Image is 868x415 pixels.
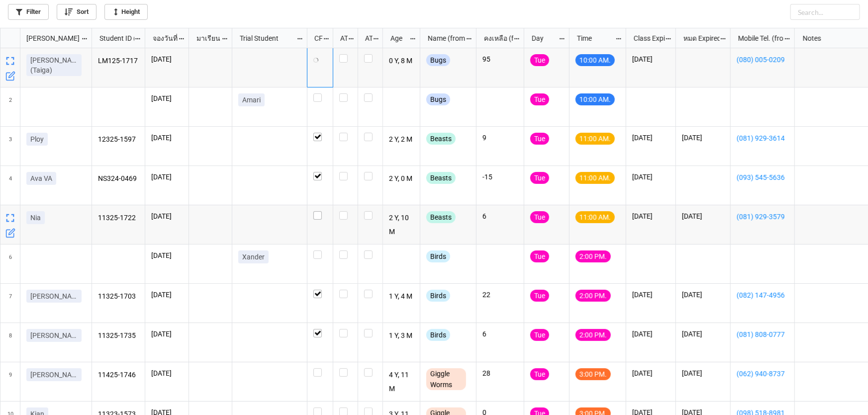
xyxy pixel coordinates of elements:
[389,290,414,304] p: 1 Y, 4 M
[30,55,78,75] p: [PERSON_NAME] (Taiga)
[482,211,518,221] p: 6
[576,250,611,262] div: 2:00 PM.
[98,54,139,68] p: LM125-1717
[482,329,518,339] p: 6
[98,290,139,304] p: 11325-1703
[30,291,78,301] p: [PERSON_NAME]
[147,33,179,44] div: จองวันที่
[191,33,222,44] div: มาเรียน
[308,33,323,44] div: CF
[426,211,456,223] div: Beasts
[57,4,96,20] a: Sort
[151,54,183,64] p: [DATE]
[151,133,183,143] p: [DATE]
[482,133,518,143] p: 9
[426,54,450,66] div: Bugs
[389,133,414,147] p: 2 Y, 2 M
[9,284,12,323] span: 7
[98,133,139,147] p: 12325-1597
[426,329,450,341] div: Birds
[632,329,670,339] p: [DATE]
[530,133,549,145] div: Tue
[242,95,261,105] p: Amari
[482,368,518,378] p: 28
[737,329,788,340] a: (081) 808-0777
[30,331,78,340] p: [PERSON_NAME]
[632,133,670,143] p: [DATE]
[151,211,183,221] p: [DATE]
[426,172,456,184] div: Beasts
[426,290,450,302] div: Birds
[632,290,670,300] p: [DATE]
[682,329,724,339] p: [DATE]
[242,252,265,262] p: Xander
[571,33,615,44] div: Time
[478,33,513,44] div: คงเหลือ (from Nick Name)
[9,87,12,126] span: 2
[530,250,549,262] div: Tue
[9,166,12,205] span: 4
[682,211,724,221] p: [DATE]
[422,33,466,44] div: Name (from Class)
[98,368,139,382] p: 11425-1746
[530,211,549,223] div: Tue
[426,133,456,145] div: Beasts
[530,54,549,66] div: Tue
[9,362,12,401] span: 9
[151,172,183,182] p: [DATE]
[30,213,41,223] p: Nia
[576,172,615,184] div: 11:00 AM.
[98,211,139,225] p: 11325-1722
[389,172,414,186] p: 2 Y, 0 M
[677,33,720,44] div: หมด Expired date (from [PERSON_NAME] Name)
[576,133,615,145] div: 11:00 AM.
[632,54,670,64] p: [DATE]
[530,329,549,341] div: Tue
[8,4,49,20] a: Filter
[790,4,860,20] input: Search...
[530,93,549,105] div: Tue
[737,211,788,222] a: (081) 929-3579
[359,33,373,44] div: ATK
[151,368,183,378] p: [DATE]
[628,33,665,44] div: Class Expiration
[334,33,348,44] div: ATT
[151,329,183,339] p: [DATE]
[526,33,559,44] div: Day
[732,33,784,44] div: Mobile Tel. (from Nick Name)
[9,127,12,166] span: 3
[426,250,450,262] div: Birds
[632,211,670,221] p: [DATE]
[0,28,92,48] div: grid
[737,172,788,183] a: (093) 545-5636
[98,329,139,343] p: 11325-1735
[389,211,414,238] p: 2 Y, 10 M
[737,290,788,301] a: (082) 147-4956
[737,133,788,144] a: (081) 929-3614
[576,368,611,380] div: 3:00 PM.
[737,54,788,65] a: (080) 005-0209
[9,323,12,362] span: 8
[482,172,518,182] p: -15
[426,93,450,105] div: Bugs
[389,54,414,68] p: 0 Y, 8 M
[632,368,670,378] p: [DATE]
[576,290,611,302] div: 2:00 PM.
[482,54,518,64] p: 95
[530,290,549,302] div: Tue
[737,368,788,379] a: (062) 940-8737
[30,134,44,144] p: Ploy
[30,370,78,380] p: [PERSON_NAME]
[426,368,466,390] div: Giggle Worms
[682,368,724,378] p: [DATE]
[20,33,81,44] div: [PERSON_NAME] Name
[482,290,518,300] p: 22
[632,172,670,182] p: [DATE]
[682,133,724,143] p: [DATE]
[576,211,615,223] div: 11:00 AM.
[682,290,724,300] p: [DATE]
[9,245,12,283] span: 6
[389,329,414,343] p: 1 Y, 3 M
[98,172,139,186] p: NS324-0469
[576,93,615,105] div: 10:00 AM.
